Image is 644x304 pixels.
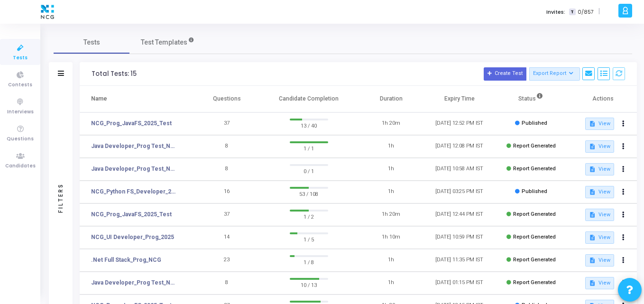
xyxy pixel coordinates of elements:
td: 37 [193,112,261,135]
span: Tests [83,37,100,47]
button: View [585,254,614,267]
th: Status [494,86,569,112]
button: View [585,231,614,244]
mat-icon: description [589,234,596,241]
th: Candidate Completion [261,86,357,112]
a: Java Developer_Prog Test_NCG [91,165,178,173]
span: Interviews [7,108,34,116]
span: Report Generated [513,166,556,172]
a: NCG_Prog_JavaFS_2025_Test [91,210,172,219]
span: 53 / 108 [290,189,328,198]
mat-icon: description [589,189,596,195]
td: [DATE] 10:59 PM IST [425,226,494,249]
span: Report Generated [513,279,556,286]
button: View [585,140,614,153]
td: 23 [193,249,261,272]
label: Invites: [546,8,565,16]
div: Filters [56,146,65,250]
mat-icon: description [589,143,596,150]
td: [DATE] 01:15 PM IST [425,272,494,295]
span: 1 / 2 [290,212,328,221]
td: 37 [193,203,261,226]
td: 1h [357,158,425,181]
span: 13 / 40 [290,120,328,130]
mat-icon: description [589,212,596,218]
span: Candidates [5,162,36,170]
button: View [585,277,614,289]
td: 1h [357,135,425,158]
button: Export Report [529,67,580,81]
span: | [598,7,600,17]
span: Tests [13,54,28,62]
td: [DATE] 03:25 PM IST [425,181,494,203]
button: Create Test [484,67,526,81]
span: T [569,9,575,16]
th: Actions [569,86,637,112]
span: Published [522,120,547,126]
td: [DATE] 10:58 AM IST [425,158,494,181]
span: Report Generated [513,211,556,217]
td: [DATE] 12:52 PM IST [425,112,494,135]
a: Java Developer_Prog Test_NCG [91,278,178,287]
button: View [585,186,614,198]
td: 1h 20m [357,203,425,226]
span: Report Generated [513,143,556,149]
td: 1h 20m [357,112,425,135]
span: 0 / 1 [290,166,328,175]
td: 1h 10m [357,226,425,249]
mat-icon: description [589,280,596,286]
span: 10 / 13 [290,280,328,289]
td: [DATE] 11:35 PM IST [425,249,494,272]
button: View [585,209,614,221]
img: logo [38,2,56,21]
a: Java Developer_Prog Test_NCG [91,142,178,150]
button: View [585,118,614,130]
span: Published [522,188,547,194]
td: 1h [357,181,425,203]
mat-icon: description [589,166,596,173]
th: Duration [357,86,425,112]
a: .Net Full Stack_Prog_NCG [91,256,161,264]
th: Name [80,86,193,112]
a: NCG_UI Developer_Prog_2025 [91,233,174,241]
span: 0/857 [578,8,594,16]
span: Report Generated [513,257,556,263]
td: 8 [193,135,261,158]
td: [DATE] 12:44 PM IST [425,203,494,226]
td: 1h [357,249,425,272]
span: 1 / 1 [290,143,328,153]
a: NCG_Python FS_Developer_2025 [91,187,178,196]
td: 8 [193,272,261,295]
button: View [585,163,614,175]
td: 1h [357,272,425,295]
span: Questions [7,135,34,143]
a: NCG_Prog_JavaFS_2025_Test [91,119,172,128]
span: Contests [8,81,32,89]
mat-icon: description [589,257,596,264]
span: 1 / 8 [290,257,328,267]
td: 8 [193,158,261,181]
div: Total Tests: 15 [92,70,137,78]
span: Report Generated [513,234,556,240]
td: 14 [193,226,261,249]
th: Expiry Time [425,86,494,112]
mat-icon: description [589,120,596,127]
span: 1 / 5 [290,234,328,244]
td: 16 [193,181,261,203]
th: Questions [193,86,261,112]
td: [DATE] 12:08 PM IST [425,135,494,158]
span: Test Templates [141,37,187,47]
